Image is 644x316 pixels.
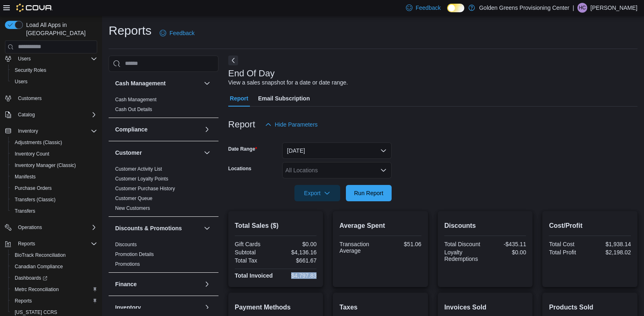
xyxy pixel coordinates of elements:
[202,78,212,88] button: Cash Management
[11,160,79,170] a: Inventory Manager (Classic)
[18,224,42,231] span: Operations
[444,303,526,312] h2: Invoices Sold
[115,224,182,232] h3: Discounts & Promotions
[11,296,97,306] span: Reports
[549,221,631,231] h2: Cost/Profit
[444,249,484,262] div: Loyalty Redemptions
[11,65,49,75] a: Security Roles
[447,4,464,12] input: Dark Mode
[109,22,152,39] h1: Reports
[15,110,97,120] span: Catalog
[11,285,62,294] a: Metrc Reconciliation
[11,183,97,193] span: Purchase Orders
[230,90,248,107] span: Report
[277,249,316,256] div: $4,136.16
[11,138,97,147] span: Adjustments (Classic)
[8,65,100,76] button: Security Roles
[228,78,348,87] div: View a sales snapshot for a date or date range.
[11,149,97,159] span: Inventory Count
[23,21,97,37] span: Load All Apps in [GEOGRAPHIC_DATA]
[277,241,316,247] div: $0.00
[202,125,212,134] button: Compliance
[8,76,100,87] button: Users
[11,285,97,294] span: Metrc Reconciliation
[592,241,631,247] div: $1,938.14
[15,162,76,169] span: Inventory Manager (Classic)
[11,65,97,75] span: Security Roles
[115,176,168,182] a: Customer Loyalty Points
[115,303,201,312] button: Inventory
[258,90,310,107] span: Email Subscription
[382,241,421,247] div: $51.06
[115,241,137,248] span: Discounts
[15,208,35,214] span: Transfers
[11,160,97,170] span: Inventory Manager (Classic)
[15,126,97,136] span: Inventory
[115,149,142,157] h3: Customer
[15,54,34,64] button: Users
[8,137,100,148] button: Adjustments (Classic)
[15,196,56,203] span: Transfers (Classic)
[115,125,147,134] h3: Compliance
[549,241,588,247] div: Total Cost
[115,205,150,211] span: New Customers
[277,272,316,279] div: $4,797.83
[115,261,140,267] span: Promotions
[115,97,156,102] a: Cash Management
[346,185,392,201] button: Run Report
[8,160,100,171] button: Inventory Manager (Classic)
[354,189,383,197] span: Run Report
[228,56,238,65] button: Next
[299,185,335,201] span: Export
[592,249,631,256] div: $2,198.02
[339,303,421,312] h2: Taxes
[228,120,255,129] h3: Report
[18,111,35,118] span: Catalog
[262,116,321,133] button: Hide Parameters
[228,146,257,152] label: Date Range
[16,4,53,12] img: Cova
[115,224,201,232] button: Discounts & Promotions
[115,176,168,182] span: Customer Loyalty Points
[115,79,201,87] button: Cash Management
[109,240,218,272] div: Discounts & Promotions
[11,206,38,216] a: Transfers
[15,126,41,136] button: Inventory
[115,195,152,202] span: Customer Queue
[15,239,38,249] button: Reports
[15,93,45,103] a: Customers
[202,223,212,233] button: Discounts & Promotions
[18,56,31,62] span: Users
[115,185,175,192] span: Customer Purchase History
[8,261,100,272] button: Canadian Compliance
[15,298,32,304] span: Reports
[235,303,317,312] h2: Payment Methods
[2,92,100,104] button: Customers
[15,223,45,232] button: Operations
[228,69,275,78] h3: End Of Day
[15,151,49,157] span: Inventory Count
[115,107,152,112] a: Cash Out Details
[8,272,100,284] a: Dashboards
[115,166,162,172] a: Customer Activity List
[579,3,586,13] span: HC
[235,221,317,231] h2: Total Sales ($)
[8,194,100,205] button: Transfers (Classic)
[115,242,137,247] a: Discounts
[294,185,340,201] button: Export
[115,280,201,288] button: Finance
[11,262,66,271] a: Canadian Compliance
[11,149,53,159] a: Inventory Count
[277,257,316,264] div: $661.67
[15,174,36,180] span: Manifests
[18,128,38,134] span: Inventory
[115,125,201,134] button: Compliance
[169,29,194,37] span: Feedback
[228,165,252,172] label: Locations
[444,241,484,247] div: Total Discount
[282,142,392,159] button: [DATE]
[115,261,140,267] a: Promotions
[11,195,59,205] a: Transfers (Classic)
[8,249,100,261] button: BioTrack Reconciliation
